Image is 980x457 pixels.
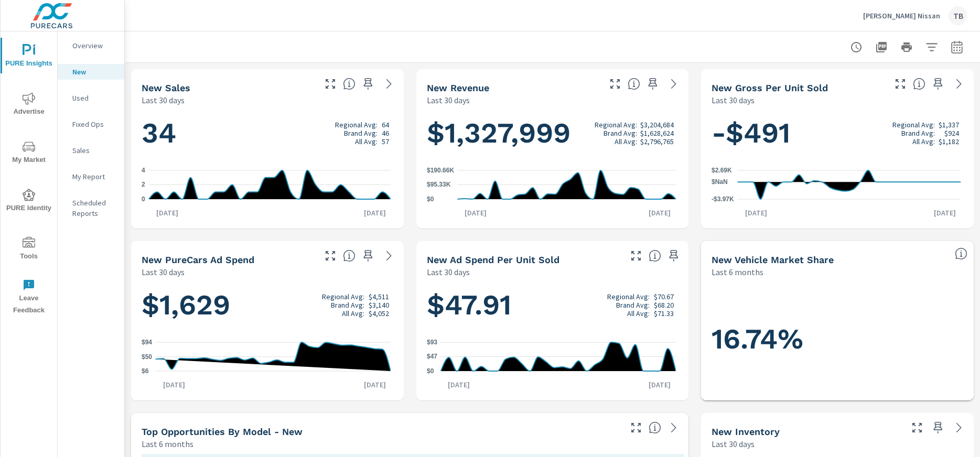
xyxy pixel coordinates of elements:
[58,195,124,221] div: Scheduled Reports
[369,301,389,309] p: $3,140
[344,129,378,137] p: Brand Avg:
[640,121,674,129] p: $3,204,684
[1,31,57,321] div: nav menu
[649,421,661,434] span: Find the biggest opportunities within your model lineup by seeing how each model is selling in yo...
[360,75,376,92] span: Save this to your personalized report
[58,143,124,158] div: Sales
[382,137,389,146] p: 57
[946,37,967,58] button: Select Date Range
[4,237,54,263] span: Tools
[912,137,935,146] p: All Avg:
[58,169,124,184] div: My Report
[641,379,678,390] p: [DATE]
[712,195,734,203] text: -$3.97K
[712,321,963,357] h1: 16.74%
[712,438,755,450] p: Last 30 days
[4,140,54,166] span: My Market
[949,6,967,25] div: TB
[427,339,437,346] text: $93
[427,181,451,189] text: $95.33K
[342,309,364,318] p: All Avg:
[939,137,959,146] p: $1,182
[427,195,434,203] text: $0
[909,419,925,436] button: Make Fullscreen
[951,419,967,436] a: See more details in report
[427,367,434,375] text: $0
[360,247,376,264] span: Save this to your personalized report
[382,129,389,137] p: 46
[357,208,393,218] p: [DATE]
[921,37,942,58] button: Apply Filters
[142,287,393,323] h1: $1,629
[381,75,397,92] a: See more details in report
[896,37,917,58] button: Print Report
[871,37,892,58] button: "Export Report to PDF"
[738,208,774,218] p: [DATE]
[142,82,190,93] h5: New Sales
[616,301,650,309] p: Brand Avg:
[72,119,116,129] p: Fixed Ops
[142,195,145,203] text: 0
[142,367,149,375] text: $6
[607,75,623,92] button: Make Fullscreen
[644,75,661,92] span: Save this to your personalized report
[427,115,679,151] h1: $1,327,999
[142,353,152,361] text: $50
[58,64,124,80] div: New
[944,129,959,137] p: $924
[149,208,186,218] p: [DATE]
[595,121,637,129] p: Regional Avg:
[156,379,192,390] p: [DATE]
[72,67,116,77] p: New
[427,94,470,106] p: Last 30 days
[142,181,145,189] text: 2
[369,292,389,301] p: $4,511
[322,247,339,264] button: Make Fullscreen
[654,301,674,309] p: $68.20
[863,11,940,20] p: [PERSON_NAME] Nissan
[615,137,637,146] p: All Avg:
[427,353,437,360] text: $47
[72,198,116,219] p: Scheduled Reports
[712,266,763,278] p: Last 6 months
[712,178,728,186] text: $NaN
[665,419,682,436] a: See more details in report
[72,40,116,51] p: Overview
[712,94,755,106] p: Last 30 days
[913,78,925,90] span: Average gross profit generated by the dealership for each vehicle sold over the selected date ran...
[640,129,674,137] p: $1,628,624
[654,292,674,301] p: $70.67
[607,292,650,301] p: Regional Avg:
[427,254,559,265] h5: New Ad Spend Per Unit Sold
[343,78,356,90] span: Number of vehicles sold by the dealership over the selected date range. [Source: This data is sou...
[457,208,494,218] p: [DATE]
[322,75,339,92] button: Make Fullscreen
[142,438,193,450] p: Last 6 months
[331,301,364,309] p: Brand Avg:
[58,38,124,53] div: Overview
[4,279,54,317] span: Leave Feedback
[654,309,674,318] p: $71.33
[930,419,946,436] span: Save this to your personalized report
[369,309,389,318] p: $4,052
[381,247,397,264] a: See more details in report
[4,92,54,118] span: Advertise
[382,121,389,129] p: 64
[322,292,364,301] p: Regional Avg:
[627,309,650,318] p: All Avg:
[142,115,393,151] h1: 34
[640,137,674,146] p: $2,796,765
[712,82,828,93] h5: New Gross Per Unit Sold
[142,266,185,278] p: Last 30 days
[712,254,834,265] h5: New Vehicle Market Share
[427,266,470,278] p: Last 30 days
[427,167,454,174] text: $190.66K
[901,129,935,137] p: Brand Avg:
[142,167,145,174] text: 4
[927,208,963,218] p: [DATE]
[930,75,946,92] span: Save this to your personalized report
[628,78,640,90] span: Total sales revenue over the selected date range. [Source: This data is sourced from the dealer’s...
[58,90,124,106] div: Used
[357,379,393,390] p: [DATE]
[939,121,959,129] p: $1,337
